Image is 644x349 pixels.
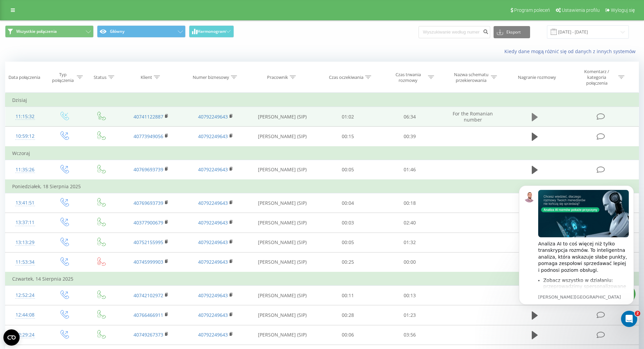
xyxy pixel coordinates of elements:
td: 00:15 [317,127,379,147]
td: 00:39 [379,127,441,147]
div: Nagranie rozmowy [518,74,556,80]
a: 40377900679 [134,219,163,226]
span: Wyloguj się [611,7,635,13]
td: 00:18 [379,193,441,213]
a: 40792249643 [198,292,228,299]
a: 40742102972 [134,292,163,299]
td: For the Romanian number [440,107,505,127]
td: [PERSON_NAME] (SIP) [248,305,317,325]
td: 00:03 [317,213,379,233]
div: 11:53:34 [12,256,38,269]
iframe: Intercom notifications wiadomość [509,175,644,331]
div: 13:37:11 [12,216,38,229]
a: 40792249643 [198,200,228,206]
span: Program poleceń [514,7,550,13]
div: Status [94,74,106,80]
td: [PERSON_NAME] (SIP) [248,127,317,147]
td: 03:56 [379,325,441,345]
a: 40752155995 [134,239,163,245]
td: 00:00 [379,252,441,272]
span: Harmonogram [197,29,226,34]
button: Eksport [494,26,530,38]
td: 00:25 [317,252,379,272]
a: Kiedy dane mogą różnić się od danych z innych systemów [504,48,639,54]
a: 40792249643 [198,219,228,226]
td: 01:32 [379,233,441,252]
a: 40769693739 [134,166,163,173]
a: 40792249643 [198,331,228,338]
div: 13:41:51 [12,196,38,210]
a: 40766466911 [134,312,163,318]
a: 40792249643 [198,113,228,120]
div: 12:29:24 [12,328,38,342]
div: 13:13:29 [12,236,38,249]
div: Komentarz / kategoria połączenia [577,69,617,86]
button: Wszystkie połączenia [5,25,94,38]
td: [PERSON_NAME] (SIP) [248,193,317,213]
a: 40749267373 [134,331,163,338]
a: 40792249643 [198,259,228,265]
td: 01:23 [379,305,441,325]
td: 02:40 [379,213,441,233]
button: Główny [97,25,186,38]
div: Klient [141,74,152,80]
td: 01:46 [379,160,441,180]
td: [PERSON_NAME] (SIP) [248,252,317,272]
input: Wyszukiwanie według numeru [419,26,490,38]
td: 00:13 [379,286,441,305]
button: Open CMP widget [3,329,20,346]
div: Pracownik [267,74,288,80]
div: 11:15:32 [12,110,38,123]
div: Czas trwania rozmowy [390,72,426,83]
a: 40792249643 [198,239,228,245]
iframe: Intercom live chat [621,311,637,327]
a: 40741122887 [134,113,163,120]
div: Numer biznesowy [193,74,229,80]
span: Wszystkie połączenia [16,29,57,34]
td: 06:34 [379,107,441,127]
span: 2 [635,311,640,316]
div: 12:44:08 [12,308,38,322]
a: 40773949056 [134,133,163,139]
div: Czas oczekiwania [329,74,363,80]
td: [PERSON_NAME] (SIP) [248,286,317,305]
span: Ustawienia profilu [562,7,600,13]
div: Data połączenia [8,74,40,80]
div: Nazwa schematu przekierowania [453,72,489,83]
td: [PERSON_NAME] (SIP) [248,160,317,180]
td: 01:02 [317,107,379,127]
td: [PERSON_NAME] (SIP) [248,213,317,233]
div: 11:35:26 [12,163,38,176]
a: 40792249643 [198,312,228,318]
td: Czwartek, 14 Sierpnia 2025 [5,272,639,286]
a: 40792249643 [198,166,228,173]
td: Dzisiaj [5,93,639,107]
td: [PERSON_NAME] (SIP) [248,233,317,252]
td: 00:11 [317,286,379,305]
td: [PERSON_NAME] (SIP) [248,107,317,127]
td: Wczoraj [5,147,639,160]
a: 40792249643 [198,133,228,139]
td: [PERSON_NAME] (SIP) [248,325,317,345]
div: Typ połączenia [51,72,75,83]
a: 40769693739 [134,200,163,206]
td: 00:06 [317,325,379,345]
button: Harmonogram [189,25,234,38]
td: 00:05 [317,160,379,180]
a: 40745999903 [134,259,163,265]
td: 00:28 [317,305,379,325]
td: 00:05 [317,233,379,252]
div: 12:52:24 [12,289,38,302]
div: 10:59:12 [12,130,38,143]
td: Poniedziałek, 18 Sierpnia 2025 [5,180,639,193]
td: 00:04 [317,193,379,213]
